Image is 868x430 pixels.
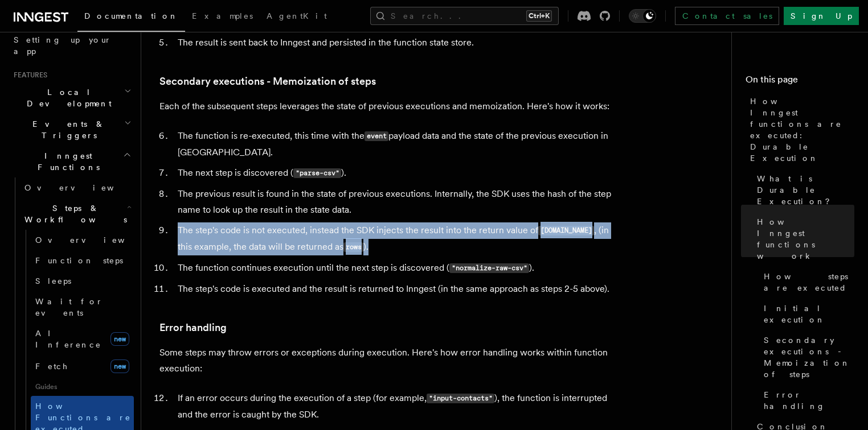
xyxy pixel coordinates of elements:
span: Fetch [35,362,68,371]
li: The result is sent back to Inngest and persisted in the function state store. [174,35,615,51]
span: Wait for events [35,297,103,317]
span: Examples [192,11,253,20]
span: Events & Triggers [9,118,124,141]
span: Secondary executions - Memoization of steps [764,334,854,380]
a: AI Inferencenew [31,323,134,355]
a: How Inngest functions work [752,212,854,266]
a: Setting up your app [9,30,134,61]
span: Local Development [9,86,124,109]
a: Documentation [77,3,185,32]
span: Documentation [84,11,178,20]
a: Contact sales [675,7,779,25]
a: AgentKit [260,3,334,31]
a: Error handling [759,384,854,416]
li: The function is re-executed, this time with the payload data and the state of the previous execut... [174,128,615,160]
a: Overview [31,230,134,250]
button: Events & Triggers [9,114,134,146]
a: Initial execution [759,298,854,330]
span: Overview [24,183,142,192]
span: Inngest Functions [9,150,123,173]
kbd: Ctrl+K [526,10,552,22]
a: How Inngest functions are executed: Durable Execution [746,91,854,168]
a: Wait for events [31,291,134,323]
li: The previous result is found in the state of previous executions. Internally, the SDK uses the ha... [174,186,615,218]
span: Overview [35,235,153,245]
a: Function steps [31,250,134,271]
a: Sleeps [31,271,134,291]
a: How steps are executed [759,266,854,298]
code: event [365,131,388,141]
span: Error handling [764,389,854,412]
button: Local Development [9,82,134,114]
h4: On this page [746,73,854,91]
span: How Inngest functions are executed: Durable Execution [750,96,854,164]
a: What is Durable Execution? [752,168,854,212]
code: [DOMAIN_NAME] [538,226,594,235]
span: Steps & Workflows [20,202,127,225]
button: Inngest Functions [9,146,134,177]
code: "input-contacts" [427,394,494,403]
a: Error handling [159,320,227,336]
span: AI Inference [35,329,101,349]
a: Secondary executions - Memoization of steps [759,330,854,384]
code: "parse-csv" [293,168,341,178]
span: Guides [31,378,134,396]
li: The next step is discovered ( ). [174,165,615,181]
span: How steps are executed [764,271,854,293]
a: Sign Up [784,7,859,25]
p: Some steps may throw errors or exceptions during execution. Here's how error handling works withi... [159,345,615,377]
span: new [110,359,129,373]
a: Examples [185,3,260,31]
li: If an error occurs during the execution of a step (for example, ), the function is interrupted an... [174,390,615,423]
li: The step's code is not executed, instead the SDK injects the result into the return value of , (i... [174,222,615,255]
span: Sleeps [35,276,71,286]
p: Each of the subsequent steps leverages the state of previous executions and memoization. Here's h... [159,98,615,114]
a: Overview [20,177,134,198]
span: What is Durable Execution? [757,173,854,207]
code: "normalize-raw-csv" [449,263,529,273]
button: Toggle dark mode [629,9,656,23]
li: The step's code is executed and the result is returned to Inngest (in the same approach as steps ... [174,281,615,297]
button: Steps & Workflows [20,198,134,230]
span: AgentKit [267,11,327,20]
span: How Inngest functions work [757,216,854,262]
span: Function steps [35,256,123,265]
span: Initial execution [764,303,854,325]
span: Setting up your app [14,35,112,56]
code: rows [343,242,363,252]
a: Secondary executions - Memoization of steps [159,73,376,89]
span: Features [9,71,47,80]
a: Fetchnew [31,355,134,378]
button: Search...Ctrl+K [370,7,559,25]
span: new [110,332,129,346]
li: The function continues execution until the next step is discovered ( ). [174,260,615,276]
